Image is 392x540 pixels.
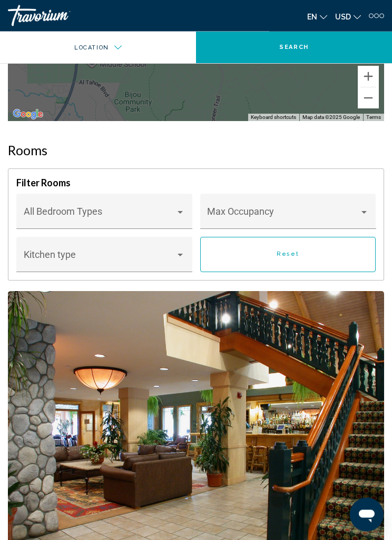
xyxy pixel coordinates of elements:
h4: Filter Rooms [16,177,376,189]
h2: Rooms [8,143,384,158]
a: Terms [366,115,381,121]
button: Change currency [335,9,361,24]
button: Change language [307,9,327,24]
span: USD [335,13,351,21]
button: Reset [200,237,376,273]
a: Travorium [8,5,191,26]
span: Reset [277,251,299,258]
button: Zoom out [358,88,379,109]
a: Open this area in Google Maps (opens a new window) [11,108,45,122]
iframe: Button to launch messaging window [350,498,384,532]
span: Search [279,44,309,51]
button: Zoom in [358,66,379,87]
span: Map data ©2025 Google [302,115,360,121]
span: en [307,13,317,21]
button: Keyboard shortcuts [251,114,296,122]
button: Search [196,32,392,63]
img: Google [11,108,45,122]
